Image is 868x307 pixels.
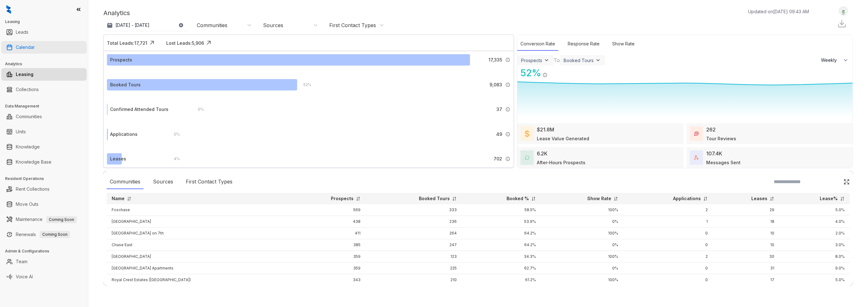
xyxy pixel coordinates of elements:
[107,40,147,46] div: Total Leads: 17,721
[16,270,33,283] a: Voice AI
[1,141,87,153] li: Knowledge
[517,37,558,51] div: Conversion Rate
[496,131,502,138] span: 49
[706,135,736,142] div: Tour Reviews
[263,22,283,29] div: Sources
[110,56,132,63] div: Prospects
[525,155,529,160] img: AfterHoursConversations
[840,196,845,201] img: sorting
[366,239,462,251] td: 247
[112,195,125,202] p: Name
[751,195,767,202] p: Leases
[452,196,457,201] img: sorting
[541,274,623,286] td: 100%
[107,239,286,251] td: Chase East
[623,274,713,286] td: 0
[110,155,126,162] div: Leases
[46,216,77,223] span: Coming Soon
[505,132,510,137] img: Info
[150,175,176,189] div: Sources
[16,255,27,268] a: Team
[548,67,557,76] img: Click Icon
[6,5,11,14] img: logo
[16,26,28,38] a: Leads
[623,251,713,263] td: 2
[286,239,366,251] td: 385
[1,255,87,268] li: Team
[16,141,40,153] a: Knowledge
[541,239,623,251] td: 0%
[587,195,611,202] p: Show Rate
[843,179,850,185] img: Click Icon
[16,68,33,81] a: Leasing
[110,106,168,113] div: Confirmed Attended Tours
[779,251,850,263] td: 8.0%
[505,107,510,112] img: Info
[1,26,87,38] li: Leads
[837,19,847,28] img: Download
[16,83,39,96] a: Collections
[462,228,541,239] td: 64.2%
[462,274,541,286] td: 61.2%
[713,228,779,239] td: 10
[541,263,623,274] td: 0%
[595,57,601,63] img: ViewFilterArrow
[694,155,699,160] img: TotalFum
[623,204,713,216] td: 2
[820,195,838,202] p: Lease%
[16,183,50,195] a: Rent Collections
[496,106,502,113] span: 37
[16,156,51,168] a: Knowledge Base
[329,22,376,29] div: First Contact Types
[713,263,779,274] td: 31
[703,196,708,201] img: sorting
[5,61,88,67] h3: Analytics
[494,155,502,162] span: 702
[167,131,180,138] div: 0 %
[541,216,623,228] td: 0%
[537,126,554,133] div: $21.8M
[623,239,713,251] td: 0
[1,125,87,138] li: Units
[505,57,510,62] img: Info
[167,155,180,162] div: 4 %
[107,274,286,286] td: Royal Crest Estates ([GEOGRAPHIC_DATA])
[713,204,779,216] td: 29
[779,216,850,228] td: 4.0%
[821,57,840,63] span: Weekly
[1,213,87,226] li: Maintenance
[40,231,70,238] span: Coming Soon
[779,239,850,251] td: 3.0%
[713,216,779,228] td: 18
[565,37,603,51] div: Response Rate
[16,41,35,54] a: Calendar
[779,274,850,286] td: 5.0%
[1,198,87,211] li: Move Outs
[331,195,354,202] p: Prospects
[673,195,701,202] p: Applications
[366,216,462,228] td: 236
[490,81,502,88] span: 9,083
[16,110,42,123] a: Communities
[103,20,189,31] button: [DATE] - [DATE]
[107,216,286,228] td: [GEOGRAPHIC_DATA]
[366,274,462,286] td: 210
[204,38,214,48] img: Click Icon
[541,204,623,216] td: 100%
[297,81,311,88] div: 52 %
[713,239,779,251] td: 10
[286,228,366,239] td: 411
[366,228,462,239] td: 264
[107,228,286,239] td: [GEOGRAPHIC_DATA] on 7th
[817,55,853,66] button: Weekly
[286,204,366,216] td: 569
[1,270,87,283] li: Voice AI
[779,204,850,216] td: 5.0%
[419,195,450,202] p: Booked Tours
[286,263,366,274] td: 359
[1,228,87,241] li: Renewals
[16,228,70,241] a: RenewalsComing Soon
[564,58,594,63] div: Booked Tours
[521,58,542,63] div: Prospects
[706,159,741,166] div: Messages Sent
